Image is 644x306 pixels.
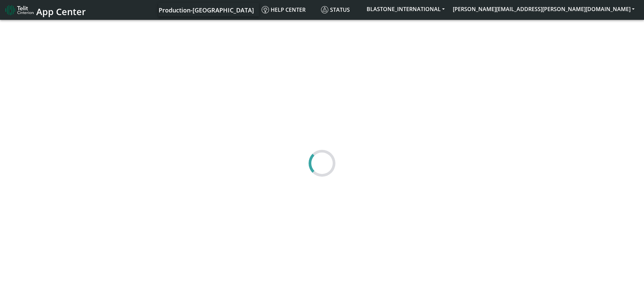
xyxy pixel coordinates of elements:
img: status.svg [321,6,328,13]
button: [PERSON_NAME][EMAIL_ADDRESS][PERSON_NAME][DOMAIN_NAME] [449,3,639,15]
a: Your current platform instance [158,3,254,16]
a: Status [318,3,363,16]
img: logo-telit-cinterion-gw-new.png [5,5,34,15]
a: Help center [259,3,318,16]
span: App Center [36,5,86,18]
img: knowledge.svg [262,6,269,13]
span: Production-[GEOGRAPHIC_DATA] [159,6,254,14]
span: Help center [262,6,306,13]
button: BLASTONE_INTERNATIONAL [363,3,449,15]
a: App Center [5,3,85,17]
span: Status [321,6,350,13]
